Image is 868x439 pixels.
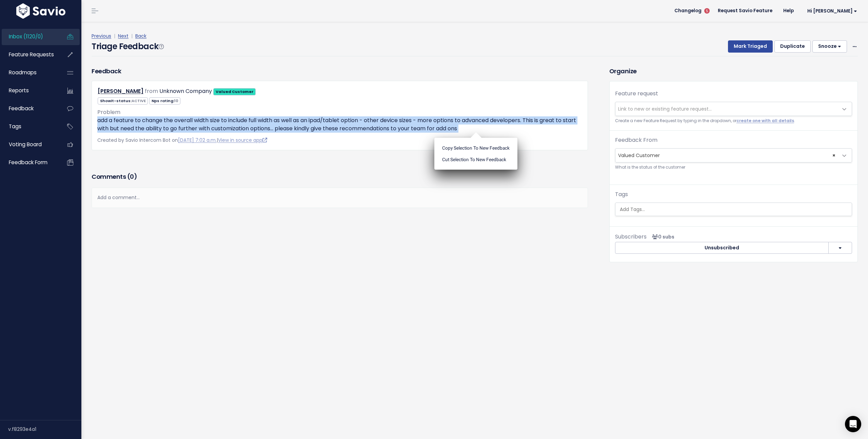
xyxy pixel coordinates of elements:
[2,119,56,134] a: Tags
[778,6,799,16] a: Help
[9,69,37,76] span: Roadmaps
[92,33,111,39] a: Previous
[8,420,81,438] div: v.f8293e4a1
[15,3,67,19] img: logo-white.9d6f32f41409.svg
[118,33,129,39] a: Next
[9,105,34,112] span: Feedback
[2,101,56,116] a: Feedback
[9,33,43,40] span: Inbox (1120/0)
[712,6,778,16] a: Request Savio Feature
[615,242,829,254] button: Unsubscribed
[9,159,47,166] span: Feedback form
[113,33,117,39] span: |
[9,87,29,94] span: Reports
[617,206,852,213] input: Add Tags...
[845,416,861,432] div: Open Intercom Messenger
[174,98,178,103] span: 10
[145,87,158,95] span: from
[2,65,56,80] a: Roadmaps
[98,87,143,95] a: [PERSON_NAME]
[135,33,146,39] a: Back
[2,137,56,152] a: Voting Board
[736,118,794,123] a: create one with all details
[132,98,146,103] span: ACTIVE
[812,40,847,53] button: Snooze
[615,233,647,241] span: Subscribers
[97,116,582,133] p: add a feature to change the overall width size to include full width as well as an ipad/tablet op...
[97,137,267,144] span: Created by Savio Intercom Bot on |
[92,188,588,208] div: Add a comment...
[674,8,702,13] span: Changelog
[149,97,180,104] span: Nps rating:
[9,141,42,148] span: Voting Board
[130,172,134,181] span: 0
[774,40,811,53] button: Duplicate
[609,66,858,76] h3: Organize
[615,136,657,144] label: Feedback From
[807,8,857,14] span: Hi [PERSON_NAME]
[2,47,56,62] a: Feature Requests
[178,137,217,144] a: [DATE] 7:02 a.m.
[618,106,712,112] span: Link to new or existing feature request...
[9,123,21,130] span: Tags
[2,29,56,44] a: Inbox (1120/0)
[615,148,852,163] span: Valued Customer
[615,149,838,162] span: Valued Customer
[159,87,212,96] div: Unknown Company
[216,89,254,94] strong: Valued Customer
[97,108,120,116] span: Problem
[799,6,863,16] a: Hi [PERSON_NAME]
[437,154,515,165] li: Cut selection to new Feedback
[218,137,267,144] a: View in source app
[832,149,835,162] span: ×
[98,97,148,104] span: Showit-status:
[2,155,56,170] a: Feedback form
[130,33,134,39] span: |
[9,51,54,58] span: Feature Requests
[649,233,674,240] span: <p><strong>Subscribers</strong><br><br> No subscribers yet<br> </p>
[92,66,121,76] h3: Feedback
[615,90,658,98] label: Feature request
[92,40,163,53] h4: Triage Feedback
[2,83,56,98] a: Reports
[92,172,588,182] h3: Comments ( )
[615,117,852,125] small: Create a new Feature Request by typing in the dropdown, or .
[437,142,515,154] li: Copy selection to new Feedback
[615,190,628,198] label: Tags
[615,164,852,171] small: What is the status of the customer
[704,8,710,14] span: 5
[728,40,773,53] button: Mark Triaged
